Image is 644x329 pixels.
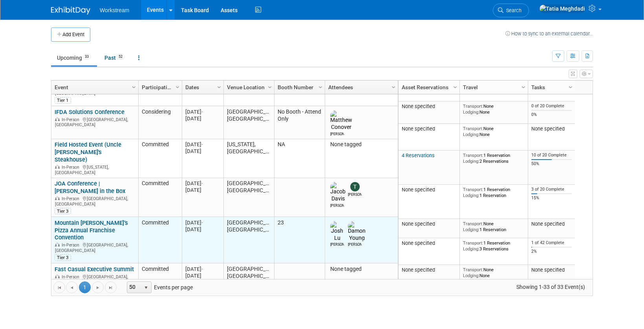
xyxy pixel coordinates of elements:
[62,165,82,170] span: In-Person
[55,164,135,175] div: [US_STATE], [GEOGRAPHIC_DATA]
[117,281,201,293] span: Events per page
[531,103,572,109] div: 0 of 20 Complete
[330,202,344,208] div: Jacob Davis
[55,108,124,116] a: IFDA Solutions Conference
[62,274,82,279] span: In-Person
[278,81,320,94] a: Booth Number
[539,4,585,13] img: Tatia Meghdadi
[116,54,125,60] span: 52
[266,81,274,92] a: Column Settings
[185,226,220,233] div: [DATE]
[185,219,220,226] div: [DATE]
[463,126,483,131] span: Transport:
[201,180,203,186] span: -
[227,81,269,94] a: Venue Location
[531,267,572,273] div: None specified
[142,81,177,94] a: Participation
[274,217,325,263] td: 23
[51,7,90,15] img: ExhibitDay
[463,187,483,192] span: Transport:
[55,165,60,169] img: In-Person Event
[62,243,82,248] span: In-Person
[223,106,274,139] td: [GEOGRAPHIC_DATA], [GEOGRAPHIC_DATA]
[330,182,346,202] img: Jacob Davis
[79,281,91,293] span: 1
[55,116,135,128] div: [GEOGRAPHIC_DATA], [GEOGRAPHIC_DATA]
[185,148,220,154] div: [DATE]
[531,249,572,254] div: 2%
[55,81,133,94] a: Event
[350,182,360,191] img: Tanner Michaelis
[267,84,273,90] span: Column Settings
[82,54,91,60] span: 33
[463,193,479,198] span: Lodging:
[509,281,593,292] span: Showing 1-33 of 33 Event(s)
[51,28,90,42] button: Add Event
[274,139,325,178] td: NA
[55,180,125,195] a: JOA Conference | [PERSON_NAME] in the Box
[463,240,483,246] span: Transport:
[463,273,479,278] span: Lodging:
[216,84,222,90] span: Column Settings
[185,141,220,148] div: [DATE]
[402,153,435,158] a: 4 Reservations
[185,266,220,272] div: [DATE]
[463,267,525,278] div: None None
[55,273,135,285] div: [GEOGRAPHIC_DATA], [GEOGRAPHIC_DATA]
[174,81,182,92] a: Column Settings
[55,208,71,214] div: Tier 3
[390,84,397,90] span: Column Settings
[328,266,394,273] div: None tagged
[348,241,362,247] div: Damon Young
[53,281,65,293] a: Go to the first page
[452,84,458,90] span: Column Settings
[328,81,393,94] a: Attendees
[531,221,572,227] div: None specified
[463,153,525,164] div: 1 Reservation 2 Reservations
[55,243,60,246] img: In-Person Event
[328,141,394,148] div: None tagged
[317,84,324,90] span: Column Settings
[185,115,220,122] div: [DATE]
[531,195,572,201] div: 15%
[215,81,224,92] a: Column Settings
[223,263,274,287] td: [GEOGRAPHIC_DATA], [GEOGRAPHIC_DATA]
[348,191,362,197] div: Tanner Michaelis
[505,31,593,37] a: How to sync to an external calendar...
[185,180,220,187] div: [DATE]
[95,285,101,291] span: Go to the next page
[531,161,572,167] div: 50%
[463,103,525,115] div: None None
[317,81,325,92] a: Column Settings
[463,246,479,252] span: Lodging:
[531,81,570,94] a: Tasks
[55,266,134,273] a: Fast Casual Executive Summit
[463,132,479,137] span: Lodging:
[174,84,181,90] span: Column Settings
[402,267,435,273] span: None specified
[223,139,274,178] td: [US_STATE], [GEOGRAPHIC_DATA]
[55,241,135,253] div: [GEOGRAPHIC_DATA], [GEOGRAPHIC_DATA]
[100,7,129,13] span: Workstream
[402,126,435,132] span: None specified
[463,109,479,115] span: Lodging:
[463,227,479,232] span: Lodging:
[185,81,218,94] a: Dates
[143,285,149,291] span: select
[274,106,325,139] td: No Booth - Attend Only
[62,196,82,201] span: In-Person
[390,81,398,92] a: Column Settings
[138,263,182,287] td: Committed
[127,282,141,293] span: 50
[55,97,71,103] div: Tier 1
[520,84,527,90] span: Column Settings
[463,187,525,198] div: 1 Reservation 1 Reservation
[402,81,454,94] a: Asset Reservations
[223,217,274,263] td: [GEOGRAPHIC_DATA], [GEOGRAPHIC_DATA]
[520,81,528,92] a: Column Settings
[463,153,483,158] span: Transport:
[55,196,60,200] img: In-Person Event
[66,281,78,293] a: Go to the previous page
[531,187,572,192] div: 3 of 20 Complete
[330,110,352,131] img: Matthew Conover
